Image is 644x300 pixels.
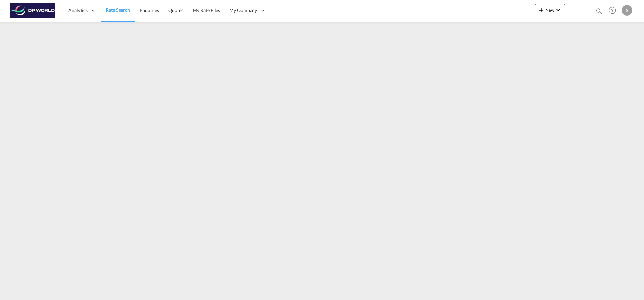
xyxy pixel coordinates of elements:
md-icon: icon-chevron-down [554,6,562,14]
div: S [622,5,632,16]
div: icon-magnify [595,7,603,17]
span: Rate Search [106,7,130,13]
button: icon-plus 400-fgNewicon-chevron-down [535,4,565,17]
span: Quotes [168,7,183,13]
span: My Company [229,7,257,14]
div: Help [607,5,622,17]
span: New [537,7,562,13]
span: My Rate Files [193,7,220,13]
img: c08ca190194411f088ed0f3ba295208c.png [10,3,55,18]
span: Help [607,5,618,16]
span: Analytics [68,7,88,14]
md-icon: icon-plus 400-fg [537,6,545,14]
span: Enquiries [140,7,159,13]
md-icon: icon-magnify [595,7,603,15]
